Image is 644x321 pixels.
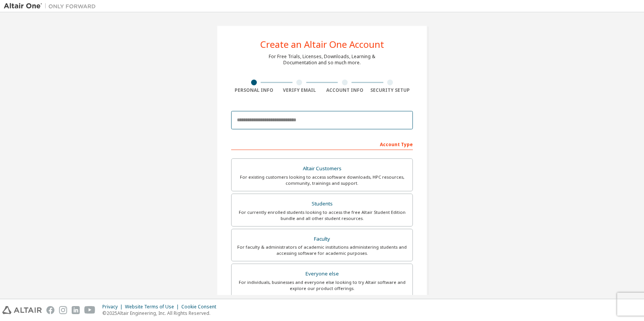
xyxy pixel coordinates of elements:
[231,87,277,93] div: Personal Info
[322,87,368,93] div: Account Info
[260,40,384,49] div: Create an Altair One Account
[181,304,221,310] div: Cookie Consent
[269,54,375,66] div: For Free Trials, Licenses, Downloads, Learning & Documentation and so much more.
[72,306,80,314] img: linkedin.svg
[4,2,100,10] img: Altair One
[236,279,408,292] div: For individuals, businesses and everyone else looking to try Altair software and explore our prod...
[236,244,408,256] div: For faculty & administrators of academic institutions administering students and accessing softwa...
[102,310,221,316] p: © 2025 Altair Engineering, Inc. All Rights Reserved.
[236,174,408,186] div: For existing customers looking to access software downloads, HPC resources, community, trainings ...
[125,304,181,310] div: Website Terms of Use
[236,209,408,222] div: For currently enrolled students looking to access the free Altair Student Edition bundle and all ...
[46,306,54,314] img: facebook.svg
[236,234,408,244] div: Faculty
[59,306,67,314] img: instagram.svg
[231,138,413,150] div: Account Type
[84,306,95,314] img: youtube.svg
[102,304,125,310] div: Privacy
[368,87,413,93] div: Security Setup
[277,87,322,93] div: Verify Email
[236,269,408,279] div: Everyone else
[236,163,408,174] div: Altair Customers
[236,199,408,209] div: Students
[2,306,42,314] img: altair_logo.svg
